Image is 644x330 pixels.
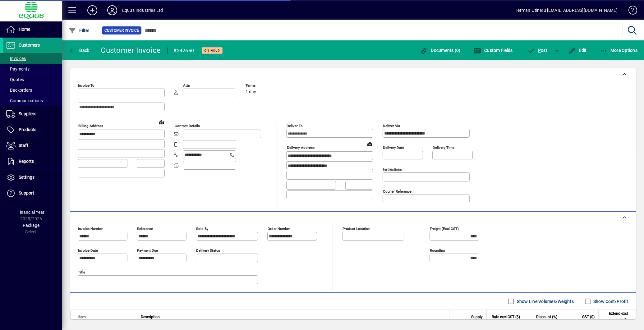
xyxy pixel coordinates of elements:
[156,117,166,127] a: View on map
[524,45,551,56] button: Post
[18,210,45,215] span: Financial Year
[6,56,26,61] span: Invoices
[102,5,122,16] button: Profile
[420,48,461,53] span: Documents (0)
[343,227,370,231] mat-label: Product location
[69,48,90,53] span: Back
[6,66,30,71] span: Payments
[600,48,638,53] span: More Options
[137,248,158,253] mat-label: Payment due
[104,27,139,34] span: Customer Invoice
[78,83,94,88] mat-label: Invoice To
[383,189,412,194] mat-label: Courier Reference
[183,83,190,88] mat-label: Attn
[3,95,62,106] a: Communications
[471,314,483,320] span: Supply
[3,138,62,154] a: Staff
[472,45,514,56] button: Custom Fields
[196,248,220,253] mat-label: Delivery status
[19,159,34,164] span: Reports
[492,314,520,320] span: Rate excl GST ($)
[3,85,62,95] a: Backorders
[433,145,454,150] mat-label: Delivery time
[101,45,161,55] div: Customer Invoice
[6,77,24,82] span: Quotes
[23,223,39,228] span: Package
[137,227,153,231] mat-label: Reference
[78,270,85,274] mat-label: Title
[383,167,402,172] mat-label: Instructions
[19,43,40,48] span: Customers
[6,98,43,103] span: Communications
[527,48,548,53] span: ost
[19,111,36,116] span: Suppliers
[19,190,34,195] span: Support
[122,5,163,15] div: Equus Industries Ltd
[365,139,375,149] a: View on map
[430,227,459,231] mat-label: Freight (excl GST)
[516,298,574,305] label: Show Line Volumes/Weights
[536,314,557,320] span: Discount (%)
[19,175,34,180] span: Settings
[67,45,91,56] button: Back
[3,170,62,185] a: Settings
[514,5,618,15] div: Herman Otineru [EMAIL_ADDRESS][DOMAIN_NAME]
[82,5,102,16] button: Add
[602,310,628,324] span: Extend excl GST ($)
[538,48,541,53] span: P
[582,314,595,320] span: GST ($)
[3,53,62,64] a: Invoices
[19,127,36,132] span: Products
[383,145,404,150] mat-label: Delivery date
[419,45,462,56] button: Documents (0)
[268,227,290,231] mat-label: Order number
[3,122,62,138] a: Products
[69,28,90,33] span: Filter
[78,227,103,231] mat-label: Invoice number
[383,124,400,128] mat-label: Deliver via
[598,45,639,56] button: More Options
[3,106,62,122] a: Suppliers
[67,25,91,36] button: Filter
[287,124,303,128] mat-label: Deliver To
[196,227,208,231] mat-label: Sold by
[62,45,96,56] app-page-header-button: Back
[78,314,86,320] span: Item
[474,48,513,53] span: Custom Fields
[3,74,62,85] a: Quotes
[3,64,62,74] a: Payments
[568,48,587,53] span: Edit
[567,45,588,56] button: Edit
[246,84,283,88] span: Terms
[430,248,445,253] mat-label: Rounding
[3,186,62,201] a: Support
[141,314,160,320] span: Description
[204,48,220,53] span: On hold
[174,46,194,56] div: #242650
[624,1,636,21] a: Knowledge Base
[6,88,32,93] span: Backorders
[592,298,628,305] label: Show Cost/Profit
[19,143,28,148] span: Staff
[246,89,256,94] span: 1 day
[78,248,98,253] mat-label: Invoice date
[3,22,62,37] a: Home
[19,27,30,32] span: Home
[3,154,62,169] a: Reports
